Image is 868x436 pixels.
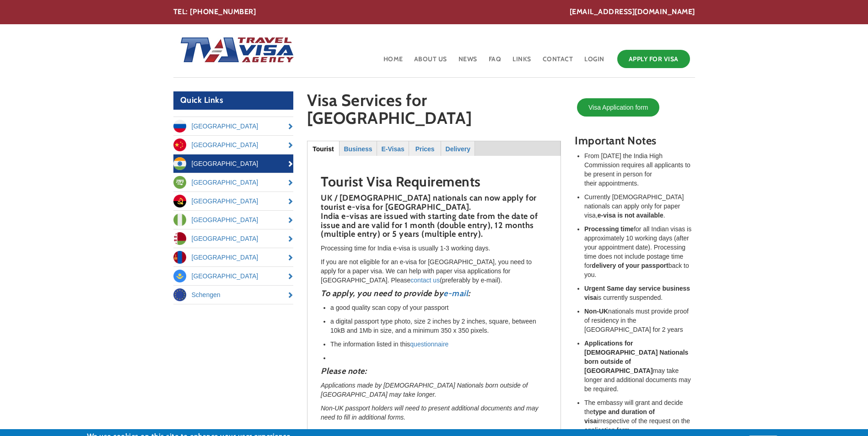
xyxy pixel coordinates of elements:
strong: Delivery [446,145,470,153]
li: The information listed in this [330,340,547,349]
strong: Applications for [DEMOGRAPHIC_DATA] Nationals born outside of [GEOGRAPHIC_DATA] [584,340,688,374]
li: a good quality scan copy of your passport [330,303,547,312]
strong: Please note: [321,366,367,376]
a: Apply for Visa [617,50,690,68]
p: If you are not eligible for an e-visa for [GEOGRAPHIC_DATA], you need to apply for a paper visa. ... [321,257,547,285]
em: Non-UK passport holders will need to present additional documents and may need to fill in additio... [321,404,539,421]
a: Home [383,48,404,77]
h1: Visa Services for [GEOGRAPHIC_DATA] [307,91,561,132]
a: FAQ [488,48,502,77]
a: Schengen [173,286,294,304]
a: questionnaire [410,340,448,348]
a: [GEOGRAPHIC_DATA] [173,248,294,266]
a: [GEOGRAPHIC_DATA] [173,154,294,173]
strong: e-visa is not available [598,212,663,219]
strong: Prices [415,145,435,153]
a: Tourist [307,141,339,155]
li: From [DATE] the India High Commission requires all applicants to be present in person for their a... [584,151,695,188]
strong: Non-UK [584,308,608,315]
strong: Processing time [584,225,634,233]
p: Processing time for India e-visa is usually 1-3 working days. [321,244,547,253]
strong: Urgent Same day service business visa [584,285,690,301]
li: Currently [DEMOGRAPHIC_DATA] nationals can apply only for paper visa, . [584,192,695,220]
li: a digital passport type photo, size 2 inches by 2 inches, square, between 10kB and 1Mb in size, a... [330,317,547,335]
a: Links [512,48,532,77]
li: for all Indian visas is approximately 10 working days (after your appointment date). Processing t... [584,224,695,279]
a: [GEOGRAPHIC_DATA] [173,173,294,191]
strong: Tourist [313,145,334,153]
a: Login [583,48,605,77]
strong: Business [344,145,372,153]
img: Home [173,28,295,74]
a: Visa Application form [577,98,659,117]
div: TEL: [PHONE_NUMBER] [173,7,695,17]
em: Applications made by [DEMOGRAPHIC_DATA] Nationals born outside of [GEOGRAPHIC_DATA] may take longer. [321,382,528,398]
a: [GEOGRAPHIC_DATA] [173,117,294,135]
h3: Important Notes [575,135,695,147]
a: [EMAIL_ADDRESS][DOMAIN_NAME] [570,7,695,17]
a: Business [340,141,376,155]
a: E-Visas [377,141,408,155]
a: [GEOGRAPHIC_DATA] [173,136,294,154]
a: [GEOGRAPHIC_DATA] [173,267,294,285]
a: Contact [542,48,574,77]
a: e-mail [443,288,468,298]
li: The embassy will grant and decide the irrespective of the request on the application form. [584,398,695,435]
strong: E-Visas [381,145,404,153]
a: Delivery [442,141,474,155]
a: [GEOGRAPHIC_DATA] [173,192,294,210]
a: [GEOGRAPHIC_DATA] [173,211,294,229]
a: [GEOGRAPHIC_DATA] [173,229,294,248]
a: About Us [413,48,448,77]
a: Prices [410,141,440,155]
li: is currently suspended. [584,284,695,302]
li: may take longer and additional documents may be required. [584,339,695,393]
strong: type and duration of visa [584,408,655,425]
strong: delivery of your passport [592,262,668,269]
h4: UK / [DEMOGRAPHIC_DATA] nationals can now apply for tourist e-visa for [GEOGRAPHIC_DATA]. India e... [321,194,547,239]
li: nationals must provide proof of residency in the [GEOGRAPHIC_DATA] for 2 years [584,307,695,334]
strong: To apply, you need to provide by : [321,288,470,298]
h2: Tourist Visa Requirements [321,174,547,189]
a: contact us [410,276,440,284]
a: News [458,48,478,77]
